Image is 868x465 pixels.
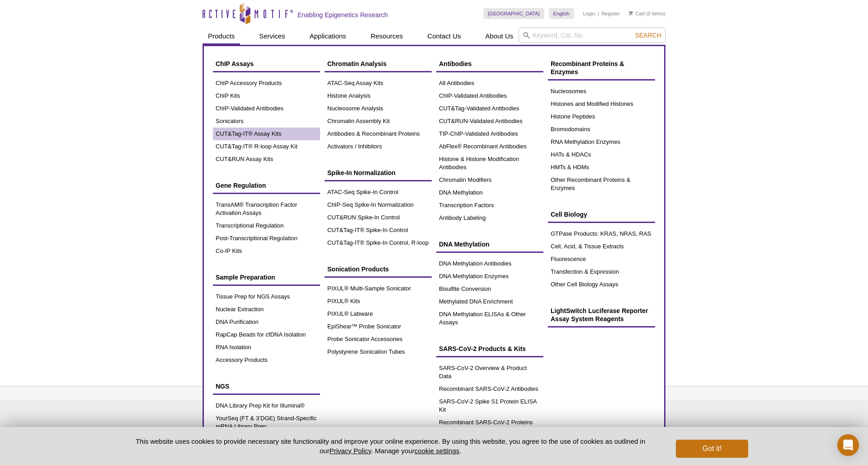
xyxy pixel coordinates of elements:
a: Privacy Policy [330,447,371,455]
a: HMTs & HDMs [548,161,655,174]
a: Sample Preparation [213,269,320,286]
a: SARS-CoV-2 Spike S1 Protein ELISA Kit [436,395,543,416]
li: (0 items) [629,8,665,19]
button: Search [632,31,664,39]
input: Keyword, Cat. No. [519,28,665,43]
p: This website uses cookies to provide necessary site functionality and improve your online experie... [120,437,661,456]
a: Bromodomains [548,123,655,136]
a: DNA Methylation [436,236,543,253]
h2: Enabling Epigenetics Research [297,11,388,19]
a: About Us [480,28,519,45]
span: DNA Methylation [439,241,489,248]
a: PIXUL® Labware [325,308,432,320]
button: Got it! [676,440,748,458]
a: NGS [213,378,320,395]
a: Contact Us [422,28,466,45]
span: ChIP Assays [216,60,254,67]
a: Applications [304,28,352,45]
a: DNA Methylation Antibodies [436,257,543,270]
a: CUT&Tag-IT® Assay Kits [213,128,320,140]
span: Search [635,32,661,39]
a: YourSeq (FT & 3’DGE) Strand-Specific mRNA Library Prep [213,412,320,433]
a: Transcription Factors [436,199,543,212]
a: Nucleosomes [548,85,655,98]
a: Fluorescence [548,253,655,266]
span: Sample Preparation [216,274,275,281]
a: ATAC-Seq Assay Kits [325,77,432,90]
a: Recombinant SARS-CoV-2 Proteins [436,416,543,429]
a: RNA Isolation [213,341,320,354]
a: Probe Sonicator Accessories [325,333,432,346]
a: ATAC-Seq Spike-In Control [325,186,432,199]
a: Polystyrene Sonication Tubes [325,346,432,358]
a: TIP-ChIP-Validated Antibodies [436,128,543,140]
a: Other Recombinant Proteins & Enzymes [548,174,655,195]
a: ChIP Accessory Products [213,77,320,90]
a: SARS-CoV-2 Products & Kits [436,340,543,357]
a: Antibodies & Recombinant Proteins [325,128,432,140]
span: LightSwitch Luciferase Reporter Assay System Reagents [551,307,648,323]
span: Antibodies [439,60,472,67]
a: CUT&Tag-Validated Antibodies [436,102,543,115]
a: Products [203,28,240,45]
a: Bisulfite Conversion [436,283,543,295]
a: SARS-CoV-2 Overview & Product Data [436,362,543,383]
a: DNA Methylation Enzymes [436,270,543,283]
a: AbFlex® Recombinant Antibodies [436,140,543,153]
span: NGS [216,383,229,390]
a: PIXUL® Kits [325,295,432,308]
a: Histone Analysis [325,90,432,102]
a: Cell, Acid, & Tissue Extracts [548,240,655,253]
a: ChIP Kits [213,90,320,102]
a: CUT&RUN Spike-In Control [325,211,432,224]
a: Transfection & Expression [548,266,655,278]
a: RapCap Beads for cfDNA Isolation [213,328,320,341]
a: Histones and Modified Histones [548,98,655,110]
a: ChIP-Validated Antibodies [213,102,320,115]
a: Sonicators [213,115,320,128]
a: Login [583,10,595,17]
a: CUT&RUN-Validated Antibodies [436,115,543,128]
a: DNA Purification [213,316,320,328]
a: DNA Library Prep Kit for Illumina® [213,399,320,412]
a: Other Cell Biology Assays [548,278,655,291]
a: Sonication Products [325,261,432,278]
a: ChIP-Seq Spike-In Normalization [325,199,432,211]
a: CUT&Tag-IT® Spike-In Control [325,224,432,237]
a: RNA Methylation Enzymes [548,136,655,148]
a: Cell Biology [548,206,655,223]
span: Chromatin Analysis [327,60,387,67]
a: All Antibodies [436,77,543,90]
li: | [598,8,599,19]
a: Cart [629,10,645,17]
a: Activators / Inhibitors [325,140,432,153]
a: Accessory Products [213,354,320,366]
a: ChIP-Validated Antibodies [436,90,543,102]
a: EpiShear™ Probe Sonicator [325,320,432,333]
a: Recombinant Proteins & Enzymes [548,55,655,81]
a: Co-IP Kits [213,245,320,257]
a: Resources [365,28,409,45]
a: LightSwitch Luciferase Reporter Assay System Reagents [548,302,655,327]
span: Gene Regulation [216,182,266,189]
a: Histone & Histone Modification Antibodies [436,153,543,174]
button: cookie settings [415,447,459,455]
span: SARS-CoV-2 Products & Kits [439,345,526,352]
a: CUT&Tag-IT® R-loop Assay Kit [213,140,320,153]
span: Sonication Products [327,266,389,273]
a: Chromatin Assembly Kit [325,115,432,128]
a: TransAM® Transcription Factor Activation Assays [213,199,320,219]
a: Gene Regulation [213,177,320,194]
a: Register [601,10,620,17]
a: Histone Peptides [548,110,655,123]
span: Recombinant Proteins & Enzymes [551,60,624,76]
a: Methylated DNA Enrichment [436,295,543,308]
a: Chromatin Modifiers [436,174,543,186]
a: Nucleosome Analysis [325,102,432,115]
a: Spike-In Normalization [325,164,432,181]
a: GTPase Products: KRAS, NRAS, RAS [548,228,655,240]
span: Spike-In Normalization [327,169,396,176]
a: [GEOGRAPHIC_DATA] [483,8,544,19]
a: Antibodies [436,55,543,72]
a: Recombinant SARS-CoV-2 Antibodies [436,383,543,395]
